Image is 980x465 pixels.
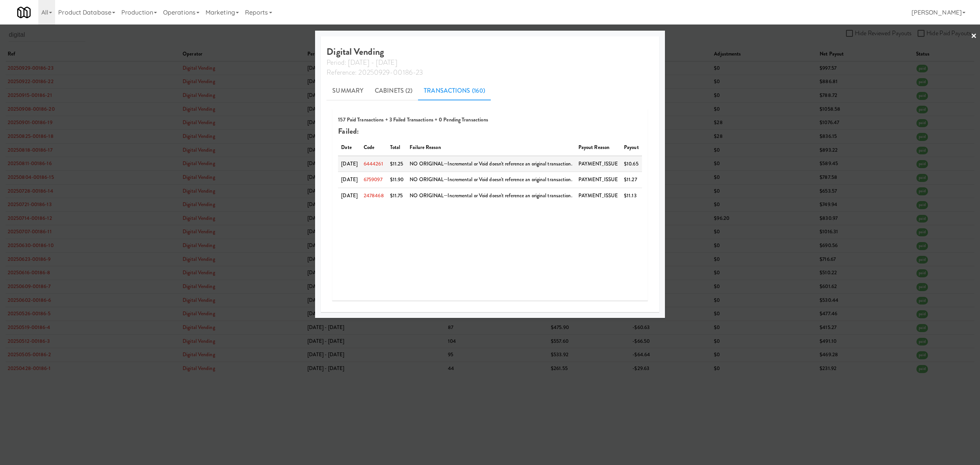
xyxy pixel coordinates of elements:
a: × [971,25,977,48]
th: Payout [621,140,642,156]
td: $11.25 [387,156,407,172]
td: NO ORIGINAL—Incremental or Void doesn't reference an original transaction. [407,188,575,203]
td: PAYMENT_ISSUE [575,172,621,188]
td: [DATE] [338,156,361,172]
h5: Failed: [338,127,642,136]
td: $11.75 [387,188,407,203]
span: Period: [DATE] - [DATE] [327,57,397,67]
a: Summary [327,81,369,100]
td: [DATE] [338,172,361,188]
a: Transactions (160) [418,81,491,100]
a: 6759097 [364,176,382,183]
a: 2478468 [364,192,384,199]
th: Code [361,140,387,156]
td: [DATE] [338,188,361,203]
td: $11.13 [621,188,642,203]
th: Payout Reason [575,140,621,156]
td: PAYMENT_ISSUE [575,156,621,172]
td: $11.90 [387,172,407,188]
td: NO ORIGINAL—Incremental or Void doesn't reference an original transaction. [407,172,575,188]
h4: Digital Vending [327,47,653,77]
a: 6444261 [364,160,383,167]
img: Micromart [17,6,31,19]
th: Failure Reason [407,140,575,156]
a: Cabinets (2) [369,81,418,100]
td: NO ORIGINAL—Incremental or Void doesn't reference an original transaction. [407,156,575,172]
span: Reference: 20250929-00186-23 [327,67,423,77]
th: Date [338,140,361,156]
h6: 157 Paid Transactions + 3 Failed Transactions + 0 Pending Transactions [338,117,642,123]
td: PAYMENT_ISSUE [575,188,621,203]
td: $11.27 [621,172,642,188]
th: Total [387,140,407,156]
td: $10.65 [621,156,642,172]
